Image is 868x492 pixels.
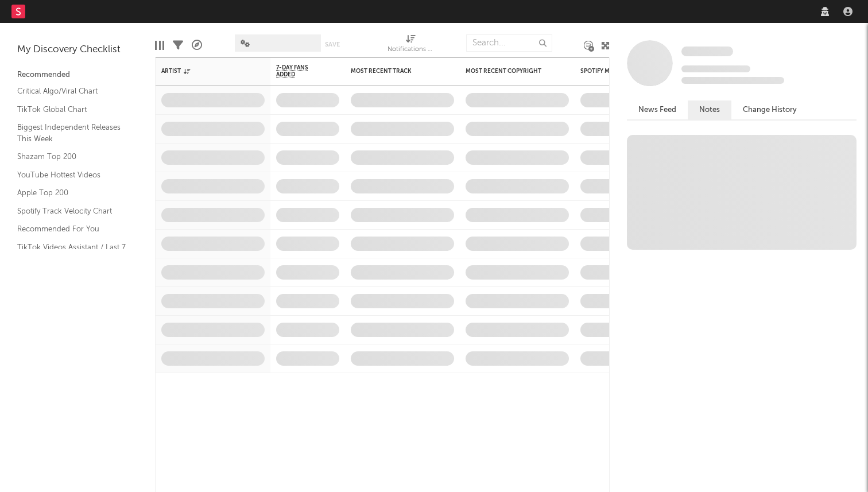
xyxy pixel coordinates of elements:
a: Spotify Track Velocity Chart [17,205,126,218]
div: Most Recent Copyright [466,68,552,75]
a: YouTube Hottest Videos [17,169,126,181]
a: Biggest Independent Releases This Week [17,121,126,145]
a: Critical Algo/Viral Chart [17,85,126,98]
div: Recommended [17,68,138,82]
span: Some Artist [681,47,733,56]
div: My Discovery Checklist [17,43,138,57]
input: Search... [466,34,552,52]
div: Most Recent Track [351,68,437,75]
div: Notifications (Artist) [387,43,433,57]
div: Spotify Monthly Listeners [580,68,666,75]
span: 0 fans last week [681,77,784,84]
a: TikTok Global Chart [17,103,126,116]
a: Shazam Top 200 [17,150,126,163]
a: TikTok Videos Assistant / Last 7 Days - Top [17,241,126,265]
button: News Feed [627,100,688,119]
button: Save [325,41,340,48]
div: Notifications (Artist) [387,29,433,62]
a: Some Artist [681,46,733,57]
span: 7-Day Fans Added [276,64,322,78]
a: Apple Top 200 [17,187,126,199]
div: Artist [161,68,247,75]
span: Tracking Since: [DATE] [681,65,750,72]
div: A&R Pipeline [192,29,202,62]
a: Recommended For You [17,223,126,235]
div: Edit Columns [155,29,164,62]
div: Filters [173,29,183,62]
button: Notes [688,100,731,119]
button: Change History [731,100,808,119]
